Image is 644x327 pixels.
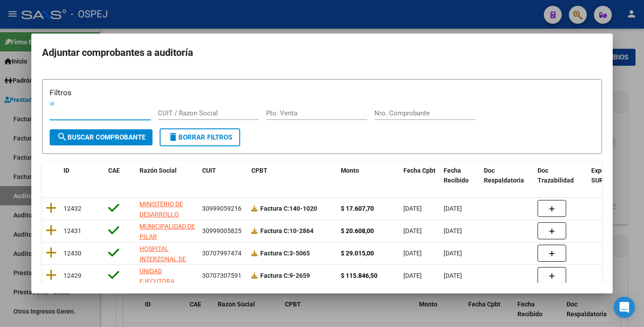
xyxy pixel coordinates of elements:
h2: Adjuntar comprobantes a auditoría [42,44,602,61]
span: Monto [341,167,359,174]
h3: Filtros [50,87,594,98]
strong: 10-2864 [260,227,314,234]
strong: $ 17.607,70 [341,205,374,212]
strong: 140-1020 [260,205,317,212]
button: Buscar Comprobante [50,129,153,145]
span: [DATE] [444,205,462,212]
span: Expediente SUR Asociado [591,167,631,184]
span: Borrar Filtros [168,133,232,141]
span: [DATE] [444,272,462,279]
span: Buscar Comprobante [57,133,145,141]
datatable-header-cell: CUIT [199,161,248,191]
span: Fecha Cpbt [403,167,436,174]
span: Factura C: [260,250,289,257]
span: 30999059216 [202,205,241,212]
datatable-header-cell: Razón Social [136,161,199,191]
strong: 3-5065 [260,250,310,257]
span: [DATE] [444,227,462,234]
span: [DATE] [403,250,422,257]
span: 12429 [64,272,81,279]
span: 30707997474 [202,250,241,257]
span: CAE [108,167,120,174]
datatable-header-cell: Doc Respaldatoria [480,161,534,191]
mat-icon: delete [168,132,178,142]
button: Borrar Filtros [160,128,240,146]
datatable-header-cell: ID [60,161,105,191]
div: Open Intercom Messenger [614,297,635,318]
span: Factura C: [260,205,289,212]
span: HOSPITAL INTERZONAL DE NIÑOS [PERSON_NAME] [140,245,187,283]
span: [DATE] [444,250,462,257]
span: MINISTERIO DE DESARROLLO HUMANO [140,200,183,228]
datatable-header-cell: Monto [337,161,400,191]
span: 12430 [64,250,81,257]
span: CPBT [251,167,267,174]
span: MUNICIPALIDAD DE PILAR [140,223,195,240]
strong: $ 20.608,00 [341,227,374,234]
span: 12431 [64,227,81,234]
span: [DATE] [403,205,422,212]
span: Factura C: [260,227,289,234]
span: ID [64,167,69,174]
span: Doc Respaldatoria [484,167,524,184]
datatable-header-cell: Fecha Cpbt [400,161,440,191]
datatable-header-cell: CPBT [248,161,337,191]
strong: 9-2659 [260,272,310,279]
datatable-header-cell: CAE [105,161,136,191]
span: 30999005825 [202,227,241,234]
datatable-header-cell: Doc Trazabilidad [534,161,588,191]
span: Razón Social [140,167,177,174]
span: Doc Trazabilidad [538,167,574,184]
span: Fecha Recibido [444,167,469,184]
span: Factura C: [260,272,289,279]
span: CUIT [202,167,216,174]
span: [DATE] [403,272,422,279]
span: [DATE] [403,227,422,234]
strong: $ 29.015,00 [341,250,374,257]
span: UNIDAD EJECUTORA PROVINCIAL UGPM DE SALUD PUBLICA [140,268,195,305]
span: 12432 [64,205,81,212]
datatable-header-cell: Fecha Recibido [440,161,480,191]
mat-icon: search [57,132,68,142]
span: 30707307591 [202,272,241,279]
strong: $ 115.846,50 [341,272,377,279]
datatable-header-cell: Expediente SUR Asociado [588,161,637,191]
